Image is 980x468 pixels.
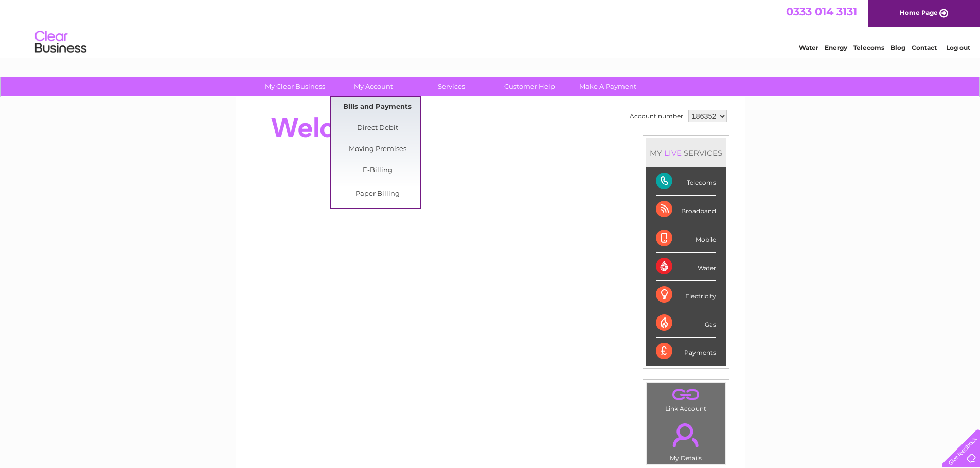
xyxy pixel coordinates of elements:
[409,77,494,96] a: Services
[649,386,723,404] a: .
[912,44,937,51] a: Contact
[335,139,420,160] a: Moving Premises
[656,167,716,196] div: Telecoms
[825,44,847,51] a: Energy
[656,224,716,253] div: Mobile
[662,148,684,158] div: LIVE
[656,196,716,224] div: Broadband
[253,77,337,96] a: My Clear Business
[656,253,716,281] div: Water
[335,184,420,204] a: Paper Billing
[890,44,905,51] a: Blog
[646,415,726,465] td: My Details
[799,44,818,51] a: Water
[247,6,734,50] div: Clear Business is a trading name of Verastar Limited (registered in [GEOGRAPHIC_DATA] No. 3667643...
[946,44,970,51] a: Log out
[646,138,726,167] div: MY SERVICES
[335,160,420,181] a: E-Billing
[331,77,416,96] a: My Account
[335,97,420,118] a: Bills and Payments
[565,77,650,96] a: Make A Payment
[656,338,716,365] div: Payments
[34,27,87,58] img: logo.png
[335,118,420,139] a: Direct Debit
[656,309,716,338] div: Gas
[786,5,857,18] a: 0333 014 3131
[487,77,572,96] a: Customer Help
[853,44,884,51] a: Telecoms
[646,383,726,415] td: Link Account
[627,107,686,125] td: Account number
[656,281,716,309] div: Electricity
[649,417,723,453] a: .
